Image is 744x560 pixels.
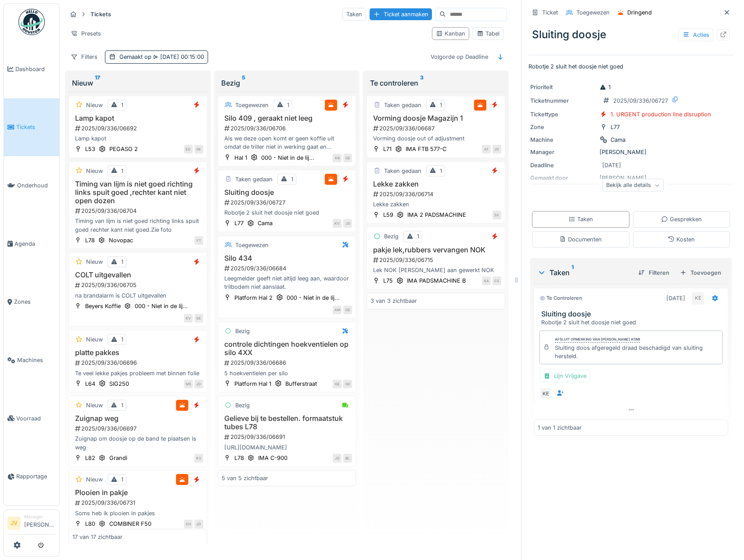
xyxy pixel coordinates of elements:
div: Acties [679,29,713,41]
div: COMBINER F50 [109,520,151,528]
div: Platform Hal 2 [234,294,273,302]
a: Zones [4,273,59,331]
div: Bekijk alle details [602,179,664,192]
div: GE [194,314,203,323]
div: 1 [600,83,611,91]
div: 2025/09/336/06686 [223,359,352,367]
div: Platform Hal 1 [234,380,271,388]
div: ED [184,145,193,154]
p: Robotje 2 sluit het doosje niet goed [528,62,733,71]
h3: controle dichtingen hoekventielen op silo 4XX [222,340,352,357]
div: JD [343,219,352,228]
div: 1 [121,167,123,175]
a: Machines [4,331,59,389]
div: 3 van 3 zichtbaar [370,297,417,305]
div: JD [194,380,203,388]
div: GE [343,380,352,388]
h3: platte pakkes [72,348,203,357]
div: [DATE] [666,294,685,302]
div: GE [343,154,352,162]
div: Novopac [109,236,133,244]
div: [URL][DOMAIN_NAME] [222,443,352,452]
div: 2025/09/336/06704 [74,207,203,215]
div: 1 [121,335,123,344]
div: Sluiting doosje [528,23,733,46]
h3: Silo 434 [222,254,352,262]
div: KE [539,388,552,400]
div: CH [184,520,193,528]
div: Nieuw [86,401,103,409]
div: BL [343,454,352,463]
div: Bufferstraat [285,380,317,388]
a: Tickets [4,98,59,157]
span: Tickets [16,123,56,131]
div: Kosten [668,235,695,244]
h3: Timing van lijm is niet goed richting links spuit goed ,rechter kant niet open dozen [72,180,203,205]
div: L77 [234,219,244,227]
div: 000 - Niet in de lij... [287,294,340,302]
a: Voorraad [4,389,59,448]
h3: Gelieve bij te bestellen. formaatstuk tubes L78 [222,414,352,431]
div: L53 [85,145,95,153]
sup: 3 [420,78,424,88]
div: 000 - Niet in de lij... [261,154,314,162]
div: Presets [67,27,105,40]
div: Tabel [477,29,500,38]
div: Manager [24,513,56,520]
span: Agenda [14,240,56,248]
div: JD [492,145,501,154]
div: Taken [537,267,631,278]
div: 5 van 5 zichtbaar [222,474,268,482]
a: Rapportage [4,448,59,506]
sup: 5 [242,78,245,88]
div: Nieuw [86,258,103,266]
div: KE [692,292,704,305]
h3: Sluiting doosje [222,188,352,197]
div: L82 [85,454,95,462]
div: KV [333,219,341,228]
div: 1 [121,475,123,484]
div: Bezig [235,401,250,409]
span: [DATE] 00:15:00 [151,54,204,60]
h3: Sluiting doosje [541,310,724,318]
div: Bezig [235,327,250,335]
div: 1 [440,167,442,175]
div: Deadline [530,161,596,169]
div: IMA C-900 [258,454,288,462]
div: Dringend [627,8,652,17]
div: Nieuw [86,167,103,175]
div: Tickettype [530,110,596,118]
div: 2025/09/336/06727 [613,97,668,105]
div: Documenten [559,235,602,244]
div: L59 [383,211,393,219]
div: GE [194,145,203,154]
div: Taken gedaan [384,167,421,175]
div: Manager [530,148,596,156]
div: Toegewezen [576,8,610,17]
div: IMA 2 PADSMACHINE [407,211,466,219]
div: 1 van 1 zichtbaar [538,424,582,432]
div: Grandi [109,454,127,462]
div: 1 [287,101,289,109]
div: Timing van lijm is niet goed richting links spuit goed rechter kant niet goed.Zie foto [72,217,203,233]
div: Nieuw [86,475,103,484]
div: Zuignap om doosje op de band te plaatsen is weg [72,434,203,451]
span: Onderhoud [17,181,56,190]
div: FT [194,236,203,245]
div: Filteren [635,267,673,279]
div: IMA PADSMACHINE B [407,276,466,285]
div: 2025/09/336/06691 [223,433,352,441]
div: KB [333,154,341,162]
li: JV [7,517,21,530]
div: Cama [611,136,625,144]
span: Machines [17,356,56,364]
div: Cama [258,219,273,227]
h3: COLT uitgevallen [72,271,203,279]
div: 2025/09/336/06697 [74,424,203,433]
div: GE [333,380,341,388]
div: MS [184,380,193,388]
div: Toegewezen [235,241,269,249]
div: 2025/09/336/06684 [223,264,352,273]
div: 2025/09/336/06696 [74,359,203,367]
div: Taken [342,8,366,21]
